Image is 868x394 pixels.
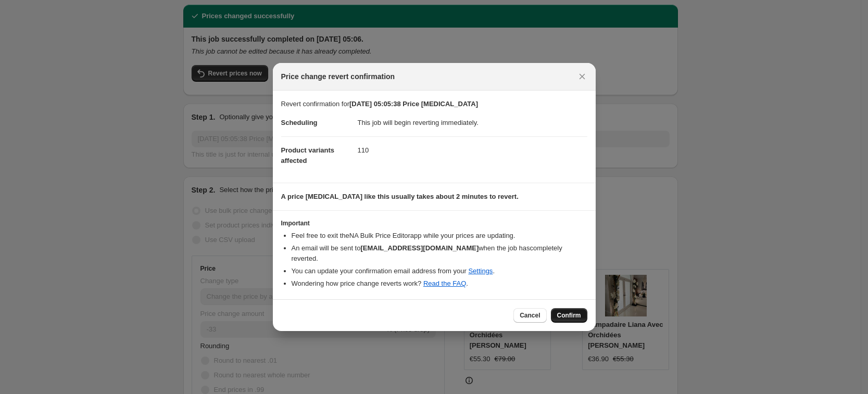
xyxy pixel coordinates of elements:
[423,279,466,287] a: Read the FAQ
[468,267,493,275] a: Settings
[358,136,587,164] dd: 110
[520,311,540,320] span: Cancel
[292,278,587,289] li: Wondering how price change reverts work? .
[292,266,587,276] li: You can update your confirmation email address from your .
[281,219,587,227] h3: Important
[575,69,589,84] button: Close
[557,311,581,320] span: Confirm
[551,308,587,323] button: Confirm
[281,193,519,200] b: A price [MEDICAL_DATA] like this usually takes about 2 minutes to revert.
[292,231,587,241] li: Feel free to exit the NA Bulk Price Editor app while your prices are updating.
[513,308,546,323] button: Cancel
[281,99,587,109] p: Revert confirmation for
[281,119,318,126] span: Scheduling
[360,244,479,252] b: [EMAIL_ADDRESS][DOMAIN_NAME]
[358,109,587,136] dd: This job will begin reverting immediately.
[292,243,587,264] li: An email will be sent to when the job has completely reverted .
[349,100,478,108] b: [DATE] 05:05:38 Price [MEDICAL_DATA]
[281,71,395,82] span: Price change revert confirmation
[281,146,335,164] span: Product variants affected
